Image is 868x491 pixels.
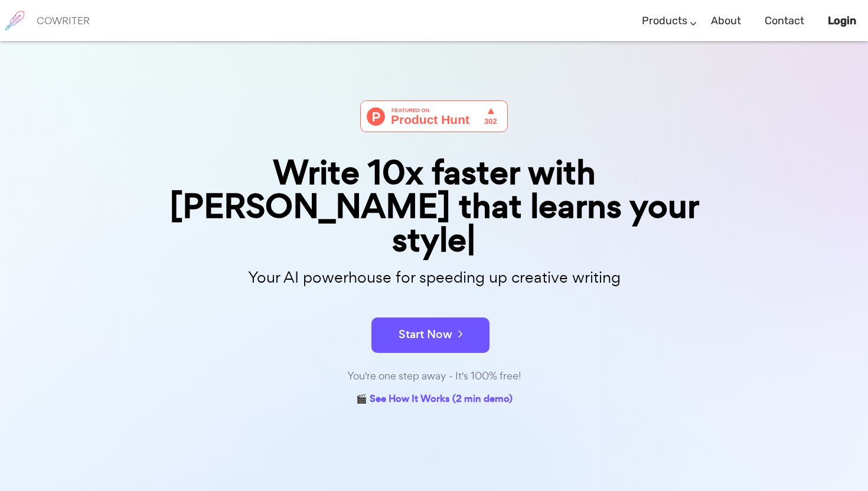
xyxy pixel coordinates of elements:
a: Products [642,4,687,38]
a: Contact [765,4,804,38]
b: Login [828,14,856,27]
h6: COWRITER [37,15,90,26]
p: Your AI powerhouse for speeding up creative writing [139,265,729,290]
a: 🎬 See How It Works (2 min demo) [356,391,513,409]
img: Cowriter - Your AI buddy for speeding up creative writing | Product Hunt [360,100,508,132]
div: Write 10x faster with [PERSON_NAME] that learns your style [139,156,729,257]
a: About [711,4,741,38]
div: You're one step away - It's 100% free! [139,368,729,385]
button: Start Now [371,317,490,353]
a: Login [828,4,856,38]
